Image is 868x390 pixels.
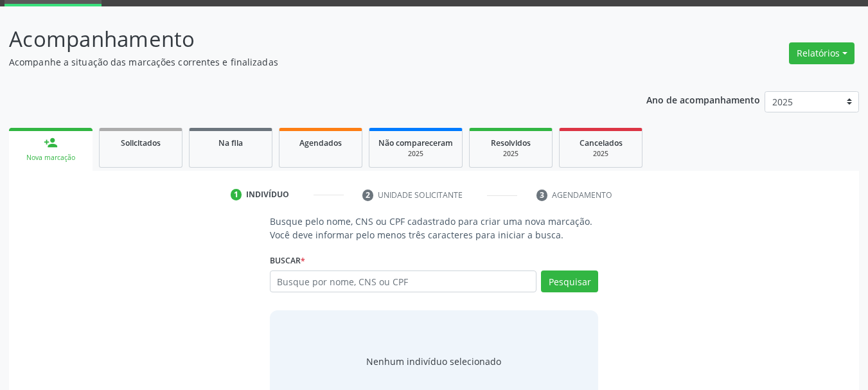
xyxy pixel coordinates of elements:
p: Acompanhamento [9,23,604,55]
p: Busque pelo nome, CNS ou CPF cadastrado para criar uma nova marcação. Você deve informar pelo men... [270,215,599,242]
div: Indivíduo [246,189,289,200]
span: Solicitados [121,137,161,148]
input: Busque por nome, CNS ou CPF [270,270,537,292]
p: Ano de acompanhamento [646,91,760,107]
button: Pesquisar [541,270,598,292]
div: 2025 [378,149,453,159]
span: Resolvidos [491,137,531,148]
div: Nova marcação [18,153,84,163]
div: 1 [231,189,242,200]
span: Cancelados [580,137,623,148]
div: 2025 [569,149,633,159]
span: Agendados [299,137,342,148]
div: person_add [44,136,58,150]
span: Não compareceram [378,137,453,148]
label: Buscar [270,251,305,270]
div: Nenhum indivíduo selecionado [366,355,501,368]
p: Acompanhe a situação das marcações correntes e finalizadas [9,55,604,69]
span: Na fila [218,137,243,148]
button: Relatórios [789,42,855,64]
div: 2025 [479,149,543,159]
